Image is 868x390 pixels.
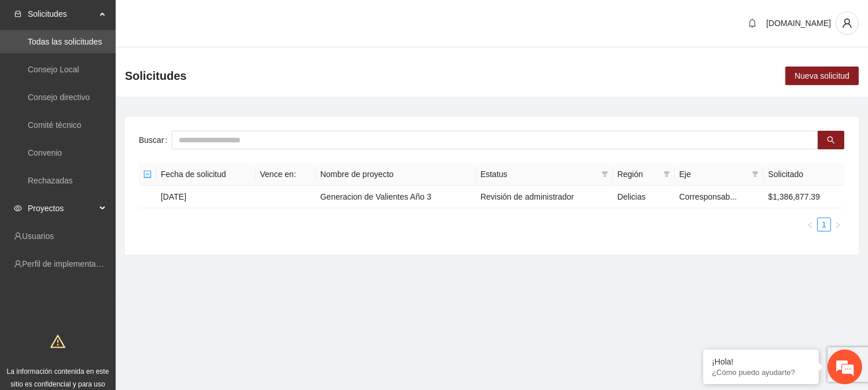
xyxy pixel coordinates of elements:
[599,165,611,183] span: filter
[679,192,737,201] span: Corresponsab...
[831,218,845,231] li: Next Page
[28,37,102,46] a: Todas las solicitudes
[818,131,844,149] button: search
[28,120,82,130] a: Comité técnico
[125,67,187,85] span: Solicitudes
[763,163,845,186] th: Solicitado
[679,168,748,181] span: Eje
[22,231,54,241] a: Usuarios
[763,186,845,208] td: $1,386,877.39
[28,176,73,185] a: Rechazadas
[139,131,172,149] label: Buscar
[60,59,194,74] div: Chatee con nosotros ahora
[836,18,858,28] span: user
[14,10,22,18] span: inbox
[744,19,761,28] span: bell
[28,148,62,157] a: Convenio
[67,128,160,245] span: Estamos en línea.
[807,222,814,229] span: left
[28,2,96,25] span: Solicitudes
[190,6,217,34] div: Minimizar ventana de chat en vivo
[831,218,845,231] button: right
[827,136,835,145] span: search
[749,165,761,183] span: filter
[143,170,152,178] span: minus-square
[803,218,817,231] li: Previous Page
[256,163,316,186] th: Vence en:
[156,186,256,208] td: [DATE]
[818,218,830,231] a: 1
[803,218,817,231] button: left
[661,165,673,183] span: filter
[50,334,65,349] span: warning
[601,171,608,178] span: filter
[663,171,670,178] span: filter
[481,168,597,181] span: Estatus
[785,67,859,85] button: Nueva solicitud
[6,264,220,304] textarea: Escriba su mensaje y pulse “Intro”
[766,19,831,28] span: [DOMAIN_NAME]
[834,222,841,229] span: right
[28,197,96,220] span: Proyectos
[613,186,675,208] td: Delicias
[476,186,613,208] td: Revisión de administrador
[836,12,859,35] button: user
[817,218,831,231] li: 1
[14,204,22,212] span: eye
[752,171,759,178] span: filter
[156,163,256,186] th: Fecha de solicitud
[22,259,112,268] a: Perfil de implementadora
[28,93,90,102] a: Consejo directivo
[316,186,476,208] td: Generacion de Valientes Año 3
[795,69,849,82] span: Nueva solicitud
[743,14,762,32] button: bell
[712,357,810,366] div: ¡Hola!
[316,163,476,186] th: Nombre de proyecto
[28,65,79,74] a: Consejo Local
[712,368,810,377] p: ¿Cómo puedo ayudarte?
[618,168,659,181] span: Región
